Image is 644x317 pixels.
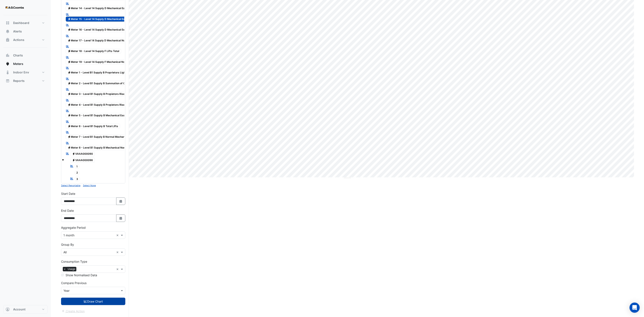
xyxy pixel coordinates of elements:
fa-icon: Reportable [66,109,70,113]
fa-icon: Reportable [66,130,70,134]
fa-icon: Electricity [68,93,71,96]
button: Select None [83,184,96,187]
label: Group By [61,242,74,247]
fa-icon: Select Date [119,199,123,203]
span: Meter 15 - Level 14 Supply D Mechanical Essential 1 [66,17,137,22]
app-icon: Meters [6,62,10,66]
span: Clear [116,267,120,271]
app-icon: Alerts [6,29,10,34]
app-icon: Charts [6,53,10,58]
label: Aggregate Period [61,225,86,230]
span: Meter 16 - Level 14 Supply D Mechanical Essential 3 [66,27,137,32]
span: Meter 4 - Level B1 Supply B Propietors Riser Tower Levels 1, 3 to 10 [66,102,156,107]
span: Meter 2 - Level B1 Supply B Summation of Carpark Nth Light & Power LB1 to B4 and Carpark Sth Ligh... [66,81,224,86]
label: End Date [61,208,74,213]
span: Meter 18 - Level 14 Supply F Lifts Total [66,49,121,54]
fa-icon: Reportable [66,34,70,38]
button: Alerts [3,27,47,36]
span: Clear [116,233,120,237]
fa-icon: Reportable [66,141,70,145]
span: Meter 1 - Level B1 Supply B Proprietors Light & Power [66,70,139,75]
fa-icon: Electricity [68,135,71,139]
fa-icon: Reportable [66,152,70,156]
button: Actions [3,36,47,44]
span: Meter 14 - Level 14 Supply D Mechanical Essential 2 [66,6,137,11]
span: Indoor Env [13,70,29,74]
fa-icon: Reportable [66,77,70,80]
span: Reports [13,79,25,83]
button: Reports [3,77,47,85]
span: 1 [75,164,80,169]
img: Company Logo [5,3,24,12]
fa-icon: Reportable [70,164,74,168]
fa-icon: Electricity [68,71,71,74]
button: Select Reportable [61,184,80,187]
span: VAAA000096 [70,158,95,163]
fa-icon: Electricity [68,17,71,21]
span: Meter 7 - Level B1 Supply B Normal Mechanical Services [66,135,142,140]
fa-icon: Electricity [68,60,71,63]
label: Start Date [61,191,75,196]
span: Meter 19 - Level 14 Supply F Mechanical Normal 2 [66,59,134,65]
span: Meter 3 - Level B1 Supply B Propietors Riser Podium Level 1 to 10 [66,92,154,97]
fa-icon: Reportable [66,45,70,48]
fa-icon: Reportable [66,88,70,91]
button: Dashboard [3,19,47,27]
span: Meter 5 - Level B1 Supply B Mechanical Essential MSB-B1-1 [66,113,147,118]
div: Open Intercom Messenger [630,303,640,313]
fa-icon: Reportable [66,66,70,70]
app-icon: Dashboard [6,21,10,25]
span: 3 [75,177,80,181]
small: Select None [83,184,96,187]
fa-icon: Electricity [68,28,71,31]
fa-icon: Reportable [66,23,70,27]
fa-icon: Electricity [68,114,71,117]
app-escalated-ticket-create-button: Please draw the charts first [61,309,85,313]
fa-icon: Reportable [66,2,70,6]
fa-icon: Electricity [68,125,71,128]
span: 2 [75,170,80,175]
button: Draw Chart [61,298,125,305]
label: Compare Previous [61,281,87,285]
app-icon: Actions [6,38,10,42]
span: Usage [67,267,76,271]
span: Meters [13,62,23,66]
span: × [63,267,67,271]
fa-icon: Reportable [66,98,70,102]
fa-icon: Electricity [68,82,71,85]
fa-icon: Reportable [66,13,70,16]
fa-icon: Select Date [119,216,123,220]
button: Meters [3,60,47,68]
span: Dashboard [13,21,29,25]
fa-icon: Reportable [70,177,74,181]
button: Account [3,305,47,314]
fa-icon: Reportable [66,120,70,123]
span: Actions [13,38,24,42]
app-icon: Reports [6,79,10,83]
span: Clear [116,250,120,254]
fa-icon: Electricity [68,146,71,149]
button: Indoor Env [3,68,47,77]
fa-icon: Electricity [68,103,71,106]
fa-icon: Electricity [68,39,71,42]
label: Show Normalised Data [66,273,97,277]
fa-icon: Electricity [72,158,75,162]
span: Account [13,307,25,311]
fa-icon: Reportable [66,55,70,59]
span: Alerts [13,29,22,34]
app-icon: Indoor Env [6,70,10,74]
label: Consumption Type [61,259,87,264]
fa-icon: Electricity [68,7,71,10]
fa-icon: Electricity [72,152,75,156]
fa-icon: Electricity [68,50,71,53]
small: Select Reportable [61,184,80,187]
span: Meter 8 - Level B1 Supply B Mechanical Normal 1 MSB-2-1 [66,145,145,150]
span: VAAA000090 [70,151,95,157]
button: Charts [3,51,47,60]
span: Meter 6 - Level B1 Supply B Total Lifts [66,124,120,129]
span: Meter 17 - Level 14 Supply D Mechanical Normal 3 [66,38,135,43]
span: Charts [13,53,23,58]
